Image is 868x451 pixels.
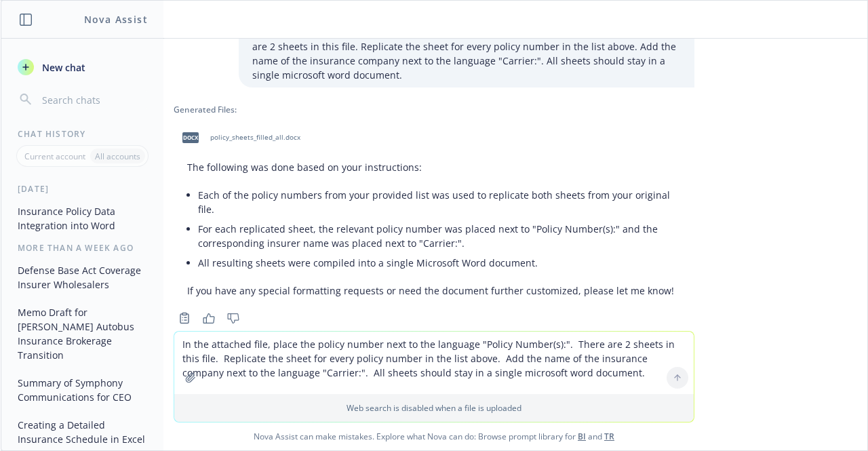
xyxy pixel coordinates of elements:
button: Insurance Policy Data Integration into Word [12,200,153,237]
a: TR [604,431,614,442]
input: Search chats [39,90,147,109]
a: BI [578,431,586,442]
div: Chat History [1,128,163,140]
h1: Nova Assist [84,12,148,26]
div: docxpolicy_sheets_filled_all.docx [174,121,303,155]
div: Generated Files: [174,104,694,115]
span: Nova Assist can make mistakes. Explore what Nova can do: Browse prompt library for and [6,423,862,450]
li: Each of the policy numbers from your provided list was used to replicate both sheets from your or... [198,185,681,219]
button: New chat [12,55,153,79]
p: Current account [24,151,85,162]
div: More than a week ago [1,242,163,254]
button: Memo Draft for [PERSON_NAME] Autobus Insurance Brokerage Transition [12,301,153,366]
button: Thumbs down [222,309,244,328]
div: [DATE] [1,183,163,195]
button: Defense Base Act Coverage Insurer Wholesalers [12,259,153,296]
p: Web search is disabled when a file is uploaded [182,402,686,414]
button: Summary of Symphony Communications for CEO [12,372,153,408]
button: Creating a Detailed Insurance Schedule in Excel [12,414,153,450]
span: New chat [39,60,85,75]
svg: Copy to clipboard [178,312,191,324]
span: policy_sheets_filled_all.docx [210,133,300,142]
li: All resulting sheets were compiled into a single Microsoft Word document. [198,253,681,273]
span: docx [182,132,199,142]
li: For each replicated sheet, the relevant policy number was placed next to "Policy Number(s):" and ... [198,219,681,253]
p: All accounts [95,151,140,162]
p: The following was done based on your instructions: [187,160,681,174]
p: If you have any special formatting requests or need the document further customized, please let m... [187,283,681,298]
p: In the attached file, place the policy number next to the language "Policy Number(s):". There are... [252,25,681,82]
